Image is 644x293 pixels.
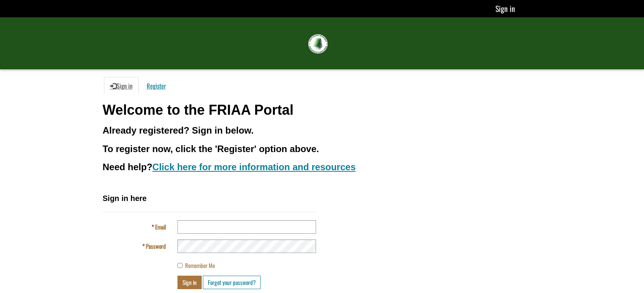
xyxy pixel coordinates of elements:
[103,102,542,118] h1: Welcome to the FRIAA Portal
[185,261,215,270] span: Remember Me
[177,263,182,268] input: Remember Me
[103,126,542,136] h3: Already registered? Sign in below.
[146,242,166,250] span: Password
[141,77,172,95] a: Register
[495,3,515,14] a: Sign in
[155,223,166,231] span: Email
[308,34,328,54] img: FRIAA Submissions Portal
[152,162,356,172] a: Click here for more information and resources
[104,77,139,95] a: Sign in
[203,276,261,289] a: Forgot your password?
[103,162,542,172] h3: Need help?
[177,276,202,289] button: Sign in
[103,144,542,154] h3: To register now, click the 'Register' option above.
[103,194,147,203] span: Sign in here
